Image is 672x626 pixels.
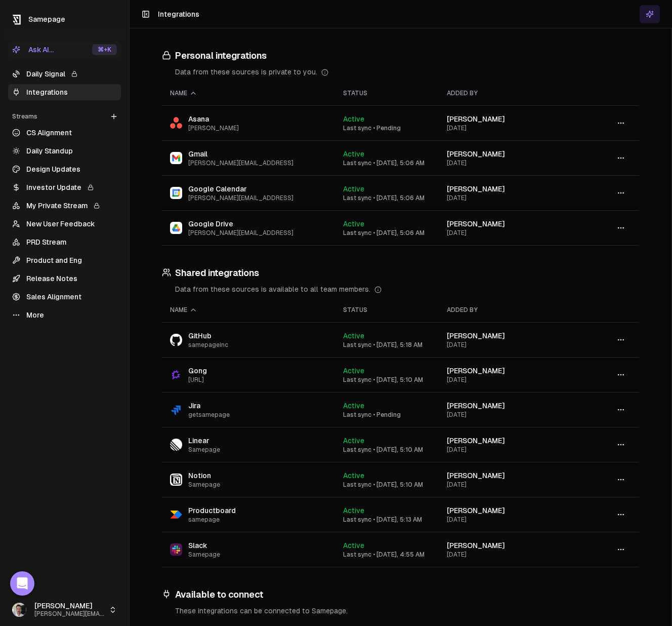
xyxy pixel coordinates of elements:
[343,185,364,193] span: Active
[170,222,182,234] img: Google Drive
[447,516,569,524] div: [DATE]
[188,194,293,202] span: [PERSON_NAME][EMAIL_ADDRESS]
[188,219,293,229] span: Google Drive
[12,603,26,617] img: _image
[188,124,239,132] span: [PERSON_NAME]
[188,436,220,446] span: Linear
[175,284,639,294] div: Data from these sources is available to all team members.
[188,149,293,159] span: Gmail
[188,184,293,194] span: Google Calendar
[447,194,569,202] div: [DATE]
[170,117,182,129] img: Asana
[92,44,117,55] div: ⌘ +K
[343,376,431,384] div: Last sync • [DATE], 5:10 AM
[343,411,431,419] div: Last sync • Pending
[8,179,121,195] a: Investor Update
[188,505,236,516] span: Productboard
[447,402,505,410] span: [PERSON_NAME]
[28,15,65,23] span: Samepage
[447,159,569,167] div: [DATE]
[188,471,220,481] span: Notion
[162,49,639,63] h3: Personal integrations
[343,115,364,123] span: Active
[343,367,364,375] span: Active
[447,124,569,132] div: [DATE]
[170,89,327,97] div: Name
[447,89,569,97] div: Added by
[343,402,364,410] span: Active
[343,446,431,454] div: Last sync • [DATE], 5:10 AM
[343,472,364,480] span: Active
[170,152,182,164] img: Gmail
[188,341,228,349] span: samepageinc
[447,185,505,193] span: [PERSON_NAME]
[447,481,569,489] div: [DATE]
[343,124,431,132] div: Last sync • Pending
[170,404,182,416] img: Jira
[343,89,431,97] div: Status
[447,229,569,237] div: [DATE]
[447,367,505,375] span: [PERSON_NAME]
[170,543,182,556] img: Slack
[8,307,121,323] a: More
[447,341,569,349] div: [DATE]
[188,376,207,384] span: [URL]
[343,516,431,524] div: Last sync • [DATE], 5:13 AM
[34,602,105,611] span: [PERSON_NAME]
[8,161,121,177] a: Design Updates
[343,437,364,445] span: Active
[188,366,207,376] span: Gong
[343,220,364,228] span: Active
[343,159,431,167] div: Last sync • [DATE], 5:06 AM
[188,411,230,419] span: getsamepage
[447,551,569,559] div: [DATE]
[447,376,569,384] div: [DATE]
[8,252,121,268] a: Product and Eng
[170,369,182,381] img: Gong
[447,220,505,228] span: [PERSON_NAME]
[8,270,121,287] a: Release Notes
[162,588,639,602] h3: Available to connect
[8,108,121,125] div: Streams
[158,9,199,19] h1: Integrations
[8,66,121,82] a: Daily Signal
[188,481,220,489] span: Samepage
[188,540,220,551] span: Slack
[8,42,121,58] button: Ask AI...⌘+K
[8,234,121,250] a: PRD Stream
[188,551,220,559] span: Samepage
[188,114,239,124] span: Asana
[188,331,228,341] span: GitHub
[343,194,431,202] div: Last sync • [DATE], 5:06 AM
[447,437,505,445] span: [PERSON_NAME]
[8,598,121,622] button: [PERSON_NAME][PERSON_NAME][EMAIL_ADDRESS]
[447,332,505,340] span: [PERSON_NAME]
[447,115,505,123] span: [PERSON_NAME]
[447,472,505,480] span: [PERSON_NAME]
[343,541,364,550] span: Active
[447,541,505,550] span: [PERSON_NAME]
[10,571,34,596] div: Open Intercom Messenger
[170,439,182,451] img: Linear
[188,229,293,237] span: [PERSON_NAME][EMAIL_ADDRESS]
[343,506,364,515] span: Active
[188,516,236,524] span: samepage
[343,150,364,158] span: Active
[188,401,230,411] span: Jira
[447,411,569,419] div: [DATE]
[343,229,431,237] div: Last sync • [DATE], 5:06 AM
[175,606,639,616] div: These integrations can be connected to Samepage.
[447,306,569,314] div: Added by
[188,446,220,454] span: Samepage
[343,341,431,349] div: Last sync • [DATE], 5:18 AM
[447,150,505,158] span: [PERSON_NAME]
[447,506,505,515] span: [PERSON_NAME]
[170,187,182,199] img: Google Calendar
[8,289,121,305] a: Sales Alignment
[8,143,121,159] a: Daily Standup
[188,159,293,167] span: [PERSON_NAME][EMAIL_ADDRESS]
[447,446,569,454] div: [DATE]
[343,551,431,559] div: Last sync • [DATE], 4:55 AM
[34,610,105,618] span: [PERSON_NAME][EMAIL_ADDRESS]
[8,125,121,141] a: CS Alignment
